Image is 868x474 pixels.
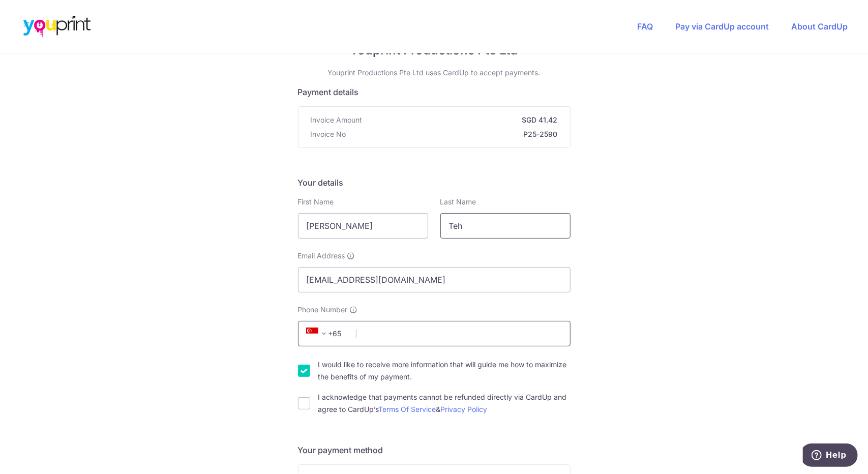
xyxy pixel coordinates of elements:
p: Youprint Productions Pte Ltd uses CardUp to accept payments. [298,68,571,78]
a: FAQ [637,21,653,32]
iframe: Opens a widget where you can find more information [803,443,858,469]
h5: Your payment method [298,444,571,456]
input: First name [298,213,428,239]
strong: SGD 41.42 [367,115,558,125]
label: Last Name [440,197,476,207]
span: Invoice Amount [311,115,363,125]
span: Email Address [298,251,345,261]
span: +65 [303,328,349,340]
h5: Payment details [298,86,571,98]
span: +65 [306,328,331,340]
strong: P25-2590 [350,129,558,139]
input: Last name [440,213,571,239]
label: I would like to receive more information that will guide me how to maximize the benefits of my pa... [318,359,571,383]
a: Terms Of Service [379,405,436,413]
a: Privacy Policy [441,405,488,413]
a: About CardUp [791,21,848,32]
label: I acknowledge that payments cannot be refunded directly via CardUp and agree to CardUp’s & [318,391,571,416]
h5: Your details [298,176,571,189]
a: Pay via CardUp account [675,21,769,32]
input: Email address [298,267,571,292]
span: Phone Number [298,305,348,315]
span: Invoice No [311,129,346,139]
label: First Name [298,197,334,207]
